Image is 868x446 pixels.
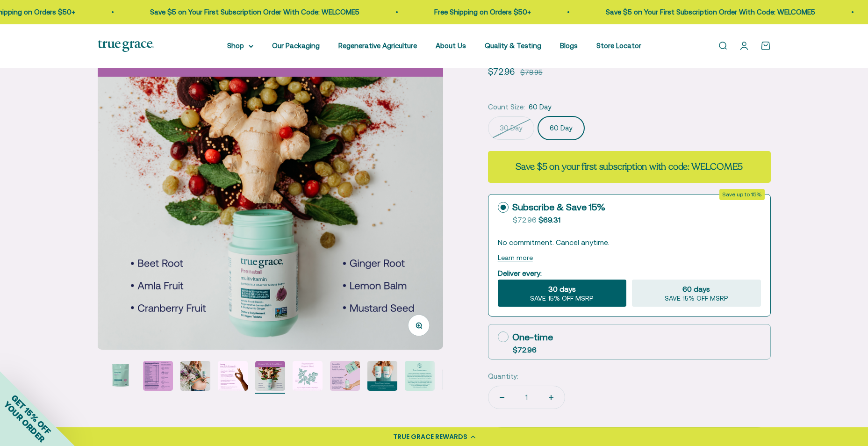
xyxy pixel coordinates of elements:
[180,361,210,391] img: True Grace Prenatal Multivitamin provides an organic whole food blend that includes organic beet ...
[560,42,578,50] a: Blogs
[227,40,253,51] summary: Shop
[488,371,518,382] label: Quantity:
[346,8,443,16] a: Free Shipping on Orders $50+
[538,386,565,409] button: Increase quantity
[62,7,271,18] p: Save $5 on Your First Subscription Order With Code: WELCOME5
[143,361,173,391] img: Prenatal & Postnatal Excellent Choline Source Vegan Soy Free Gluten Free
[520,67,543,78] compare-at-price: $78.95
[393,432,467,442] div: TRUE GRACE REWARDS
[488,386,516,409] button: Decrease quantity
[180,361,210,394] button: Go to item 4
[529,101,552,113] span: 60 Day
[218,361,248,391] img: - 200% daily value of Vitamin D3 for pregnant women - vegan sourced from algae - Excellent source...
[330,361,360,394] button: Go to item 8
[338,42,417,50] a: Regenerative Agriculture
[367,361,397,391] img: Our Prenatal product line provides a robust and comprehensive offering for a true foundation of h...
[442,368,472,394] button: Go to item 11
[488,65,515,79] sale-price: $72.96
[330,361,360,391] img: Our custom-made bottles are designed to be refilled and ultimately recycled - never tossed away. ...
[293,361,323,391] img: Lemon Balm Ginger Regenerative Organic Lemon Balm and Organic Ginger.
[488,101,525,113] legend: Count Size:
[367,361,397,394] button: Go to item 9
[293,361,323,394] button: Go to item 7
[97,4,443,350] img: - Beet Root - Amla Fruit - Cranberry Fruit - Ginger Root - Lemon Balm - Mustard Seed
[106,361,136,391] img: Daily Multivitamin to Support a Healthy Mom & Baby* - For women during pre-conception, pregnancy,...
[255,361,285,394] button: Go to item 6
[405,361,435,394] button: Go to item 10
[9,393,53,436] span: GET 15% OFF
[255,361,285,391] img: - Beet Root - Amla Fruit - Cranberry Fruit - Ginger Root - Lemon Balm - Mustard Seed
[485,42,541,50] a: Quality & Testing
[517,7,727,18] p: Save $5 on Your First Subscription Order With Code: WELCOME5
[405,361,435,391] img: Every lot of True Grace supplements undergoes extensive third-party testing. Regulation says we d...
[516,160,743,173] strong: Save $5 on your first subscription with code: WELCOME5
[596,42,641,50] a: Store Locator
[436,42,466,50] a: About Us
[272,42,320,50] a: Our Packaging
[2,399,47,444] span: YOUR ORDER
[106,361,136,394] button: Go to item 2
[218,361,248,394] button: Go to item 5
[143,361,173,394] button: Go to item 3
